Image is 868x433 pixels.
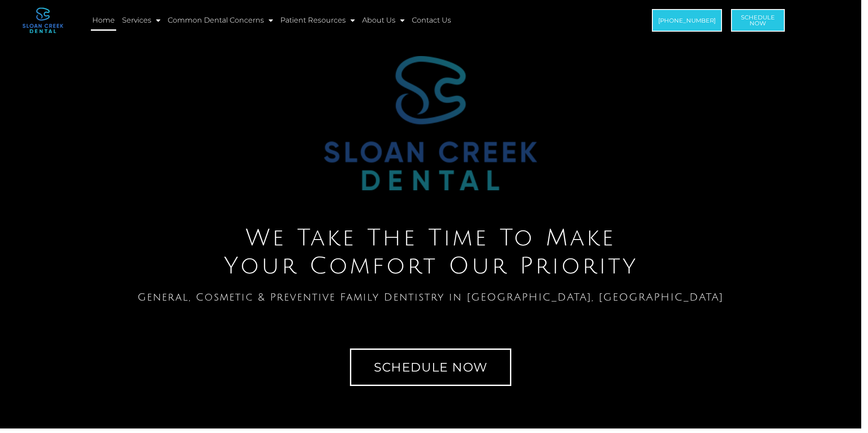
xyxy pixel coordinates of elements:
[410,10,453,31] a: Contact Us
[91,10,593,31] nav: Menu
[731,9,785,32] a: ScheduleNow
[5,292,857,302] h1: General, Cosmetic & Preventive Family Dentistry in [GEOGRAPHIC_DATA], [GEOGRAPHIC_DATA]
[361,10,406,31] a: About Us
[23,8,63,33] img: logo
[91,10,116,31] a: Home
[350,348,512,386] a: Schedule Now
[374,361,488,373] span: Schedule Now
[741,14,775,26] span: Schedule Now
[324,56,537,190] img: Sloan Creek Dental Logo
[121,10,162,31] a: Services
[5,224,857,281] h2: We Take The Time To Make Your Comfort Our Priority
[166,10,274,31] a: Common Dental Concerns
[658,18,716,24] span: [PHONE_NUMBER]
[652,9,722,32] a: [PHONE_NUMBER]
[279,10,356,31] a: Patient Resources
